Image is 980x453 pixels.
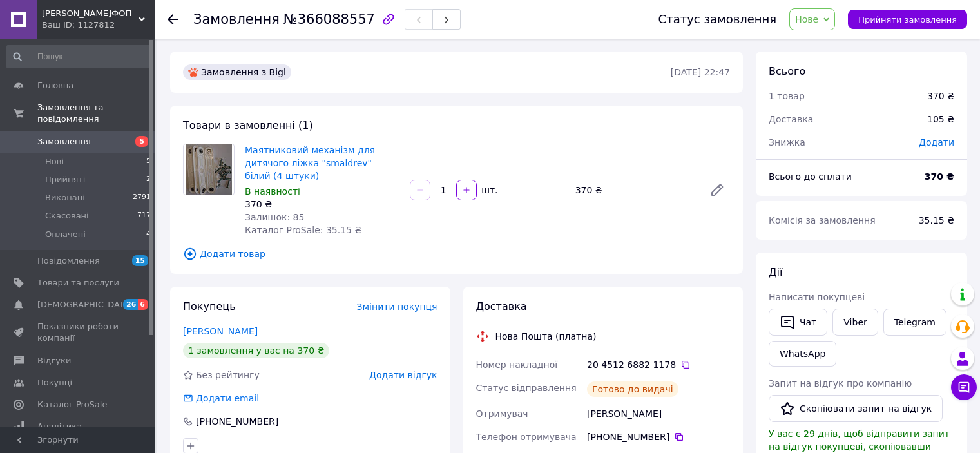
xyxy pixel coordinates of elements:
[146,156,151,168] span: 5
[37,321,119,344] span: Показники роботи компанії
[146,174,151,186] span: 2
[183,64,291,80] div: Замовлення з Bigl
[587,430,730,443] div: [PHONE_NUMBER]
[587,381,678,397] div: Готово до видачі
[951,374,977,400] button: Чат з покупцем
[476,432,577,442] span: Телефон отримувача
[476,383,577,393] span: Статус відправлення
[832,309,878,336] a: Viber
[671,67,730,77] time: [DATE] 22:47
[193,12,280,27] span: Замовлення
[37,299,133,311] span: [DEMOGRAPHIC_DATA]
[476,409,528,419] span: Отримувач
[37,255,100,267] span: Повідомлення
[42,19,155,31] div: Ваш ID: 1127812
[769,292,865,302] span: Написати покупцеві
[186,144,232,195] img: Маятниковий механізм для дитячого ліжка "smaldrev" білий (4 штуки)
[146,229,151,240] span: 4
[168,13,178,26] div: Повернутися назад
[658,13,777,26] div: Статус замовлення
[570,181,699,199] div: 370 ₴
[37,377,72,389] span: Покупці
[37,102,155,125] span: Замовлення та повідомлення
[196,370,260,380] span: Без рейтингу
[45,174,85,186] span: Прийняті
[183,343,329,358] div: 1 замовлення у вас на 370 ₴
[245,225,361,235] span: Каталог ProSale: 35.15 ₴
[123,299,138,310] span: 26
[919,137,954,148] span: Додати
[357,302,437,312] span: Змінити покупця
[769,395,943,422] button: Скопіювати запит на відгук
[704,177,730,203] a: Редагувати
[883,309,946,336] a: Telegram
[478,184,499,197] div: шт.
[584,402,733,425] div: [PERSON_NAME]
[132,255,148,266] span: 15
[769,378,912,389] span: Запит на відгук про компанію
[183,300,236,313] span: Покупець
[769,114,813,124] span: Доставка
[6,45,152,68] input: Пошук
[245,145,375,181] a: Маятниковий механізм для дитячого ліжка "smaldrev" білий (4 штуки)
[183,119,313,131] span: Товари в замовленні (1)
[795,14,818,24] span: Нове
[245,186,300,197] span: В наявності
[369,370,437,380] span: Додати відгук
[45,210,89,222] span: Скасовані
[133,192,151,204] span: 2791
[37,399,107,410] span: Каталог ProSale
[37,136,91,148] span: Замовлення
[182,392,260,405] div: Додати email
[42,8,139,19] span: Мальченко І.П.ФОП
[245,212,304,222] span: Залишок: 85
[769,341,836,367] a: WhatsApp
[769,91,805,101] span: 1 товар
[769,65,805,77] span: Всього
[848,10,967,29] button: Прийняти замовлення
[138,299,148,310] span: 6
[183,326,258,336] a: [PERSON_NAME]
[769,215,876,226] span: Комісія за замовлення
[927,90,954,102] div: 370 ₴
[919,105,962,133] div: 105 ₴
[195,392,260,405] div: Додати email
[925,171,954,182] b: 370 ₴
[769,309,827,336] button: Чат
[476,300,527,313] span: Доставка
[858,15,957,24] span: Прийняти замовлення
[37,277,119,289] span: Товари та послуги
[45,156,64,168] span: Нові
[45,229,86,240] span: Оплачені
[769,137,805,148] span: Знижка
[37,80,73,92] span: Головна
[37,355,71,367] span: Відгуки
[37,421,82,432] span: Аналітика
[137,210,151,222] span: 717
[135,136,148,147] span: 5
[769,171,852,182] span: Всього до сплати
[45,192,85,204] span: Виконані
[195,415,280,428] div: [PHONE_NUMBER]
[587,358,730,371] div: 20 4512 6882 1178
[283,12,375,27] span: №366088557
[919,215,954,226] span: 35.15 ₴
[476,360,558,370] span: Номер накладної
[245,198,399,211] div: 370 ₴
[183,247,730,261] span: Додати товар
[492,330,600,343] div: Нова Пошта (платна)
[769,266,782,278] span: Дії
